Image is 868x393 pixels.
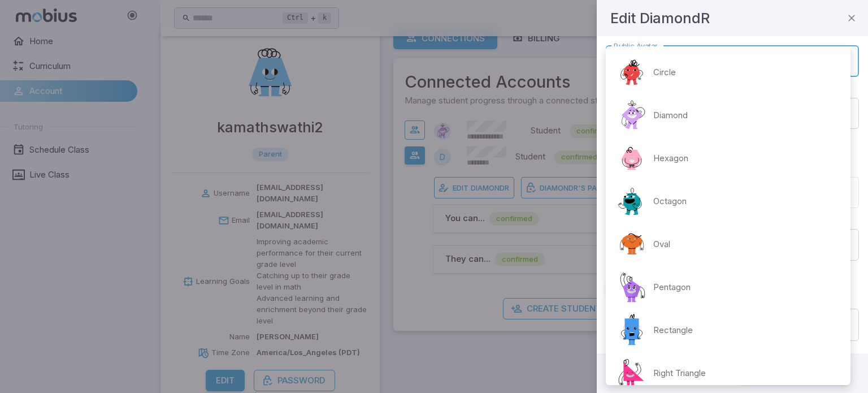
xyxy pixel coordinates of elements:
[653,195,687,208] p: Octagon
[615,141,649,175] img: hexagon.svg
[615,98,649,132] img: diamond.svg
[653,324,693,336] p: Rectangle
[615,184,649,218] img: octagon.svg
[615,313,649,347] img: rectangle.svg
[615,55,649,89] img: circle.svg
[615,227,649,261] img: oval.svg
[653,367,706,379] p: Right Triangle
[653,109,688,122] p: Diamond
[615,356,649,390] img: right-triangle.svg
[653,238,670,251] p: Oval
[653,281,691,293] p: Pentagon
[615,270,649,304] img: pentagon.svg
[653,152,688,165] p: Hexagon
[653,66,676,79] p: Circle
